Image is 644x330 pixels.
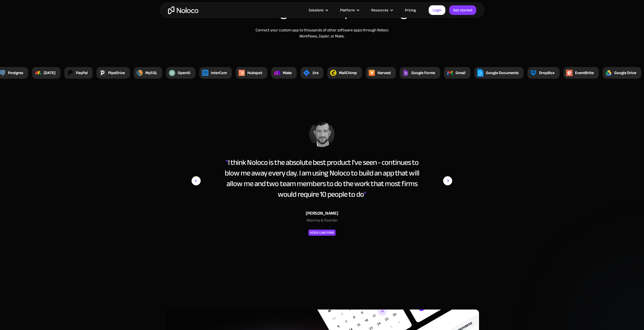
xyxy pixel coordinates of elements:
[309,7,324,13] div: Solutions
[44,70,55,76] div: [DATE]
[432,122,452,258] div: next slide
[247,70,262,76] div: Hubspot
[310,230,334,236] div: Hoda Law Firm
[455,70,465,76] div: Gmail
[9,19,75,24] p: Message from Darragh, sent 12m ago
[218,157,425,200] div: I think Noloco is the absolute best product I've seen - continues to blow me away every day. I am...
[255,27,389,39] div: Connect your custom app to thousands of other software apps through Noloco Workflows, Zapier, or ...
[76,70,88,76] div: PayPal
[339,70,357,76] div: MailChimp
[283,70,292,76] div: Make
[302,7,334,13] div: Solutions
[340,7,355,13] div: Platform
[334,7,365,13] div: Platform
[449,5,476,15] a: Get started
[539,70,554,76] div: DropBox
[399,7,422,13] a: Pricing
[192,122,452,258] div: carousel
[614,70,636,76] div: Google Drive
[218,210,425,217] div: [PERSON_NAME]
[211,70,227,76] div: InterCom
[168,6,198,14] a: home
[218,217,425,226] div: Attorney & Founder
[192,122,212,258] div: previous slide
[192,122,452,236] div: 2 of 15
[108,70,125,76] div: PipeDrive
[9,14,75,19] p: Hi there, if you have any questions about our pricing, just let us know! [GEOGRAPHIC_DATA]
[364,187,366,201] span: "
[178,70,190,76] div: OpenAi
[225,155,228,169] span: “
[8,70,23,76] div: Postgres
[371,7,388,13] div: Resources
[429,5,445,15] a: Login
[411,70,435,76] div: Google Forms
[312,70,318,76] div: Jira
[377,70,391,76] div: Harvest
[145,70,157,76] div: MySQL
[486,70,518,76] div: Google Documents
[575,70,594,76] div: EventBrite
[365,7,399,13] div: Resources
